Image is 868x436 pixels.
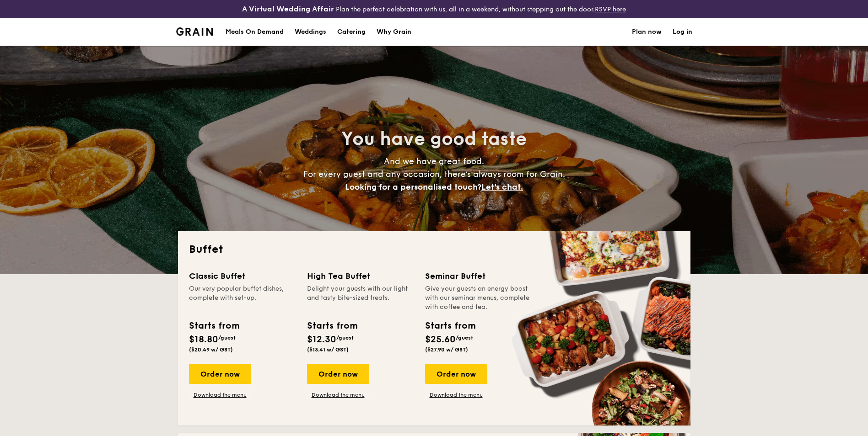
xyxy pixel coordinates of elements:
span: And we have great food. For every guest and any occasion, there’s always room for Grain. [303,156,565,192]
div: Starts from [189,319,239,333]
h2: Buffet [189,242,679,257]
div: Order now [189,364,251,384]
a: Meals On Demand [220,18,289,46]
h1: Catering [337,18,366,46]
div: Weddings [295,18,326,46]
a: Catering [332,18,371,46]
a: Weddings [289,18,332,46]
span: $25.60 [425,334,456,345]
div: Give your guests an energy boost with our seminar menus, complete with coffee and tea. [425,284,532,312]
div: Seminar Buffet [425,270,532,282]
span: $12.30 [307,334,336,345]
div: Starts from [425,319,475,333]
div: Delight your guests with our light and tasty bite-sized treats. [307,284,414,312]
span: Looking for a personalised touch? [345,182,481,192]
a: Why Grain [371,18,417,46]
span: ($27.90 w/ GST) [425,346,468,353]
a: Log in [673,18,692,46]
div: Meals On Demand [226,18,284,46]
div: Starts from [307,319,357,333]
div: Our very popular buffet dishes, complete with set-up. [189,284,296,312]
span: /guest [336,335,354,341]
a: Logotype [176,27,213,36]
div: High Tea Buffet [307,270,414,282]
span: Let's chat. [481,182,523,192]
div: Why Grain [377,18,411,46]
h4: A Virtual Wedding Affair [242,4,334,15]
span: ($13.41 w/ GST) [307,346,349,353]
div: Plan the perfect celebration with us, all in a weekend, without stepping out the door. [171,4,698,15]
a: Plan now [632,18,662,46]
a: Download the menu [307,391,369,399]
img: Grain [176,27,213,36]
span: ($20.49 w/ GST) [189,346,233,353]
div: Order now [425,364,487,384]
span: /guest [218,335,236,341]
div: Order now [307,364,369,384]
span: You have good taste [341,128,527,150]
span: $18.80 [189,334,218,345]
a: RSVP here [595,5,626,13]
a: Download the menu [425,391,487,399]
a: Download the menu [189,391,251,399]
div: Classic Buffet [189,270,296,282]
span: /guest [456,335,473,341]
